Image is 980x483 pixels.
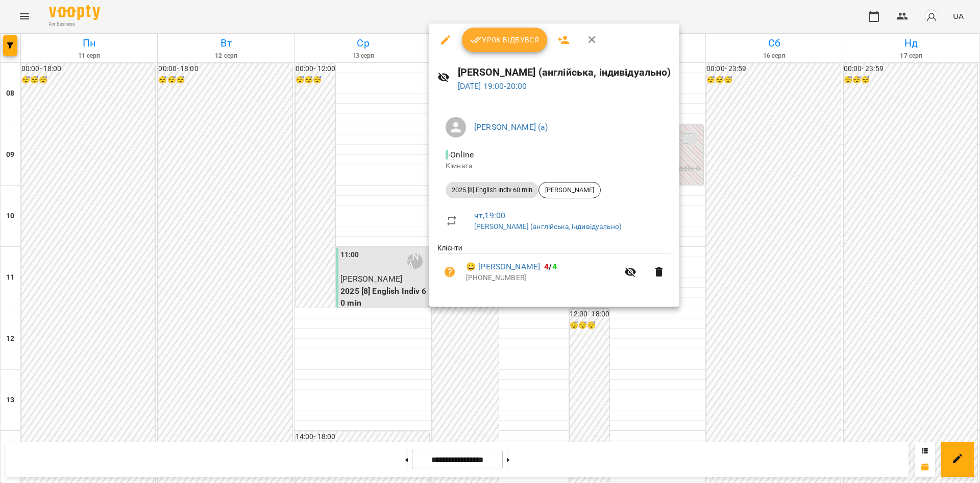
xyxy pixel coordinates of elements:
[466,261,540,273] a: 😀 [PERSON_NAME]
[446,161,663,171] p: Кімната
[466,273,618,283] p: [PHONE_NUMBER]
[544,262,556,271] b: /
[470,34,540,46] span: Урок відбувся
[474,222,622,231] a: [PERSON_NAME] (англійська, індивідуально)
[538,182,601,198] div: [PERSON_NAME]
[544,262,549,271] span: 4
[458,81,527,91] a: [DATE] 19:00-20:00
[458,64,671,80] h6: [PERSON_NAME] (англійська, індивідуально)
[474,122,548,132] a: [PERSON_NAME] (а)
[446,186,538,195] span: 2025 [8] English Indiv 60 min
[446,150,476,159] span: - Online
[552,262,557,271] span: 4
[437,260,462,284] button: Візит ще не сплачено. Додати оплату?
[462,28,548,52] button: Урок відбувся
[437,243,671,294] ul: Клієнти
[474,211,505,220] a: чт , 19:00
[539,186,600,195] span: [PERSON_NAME]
